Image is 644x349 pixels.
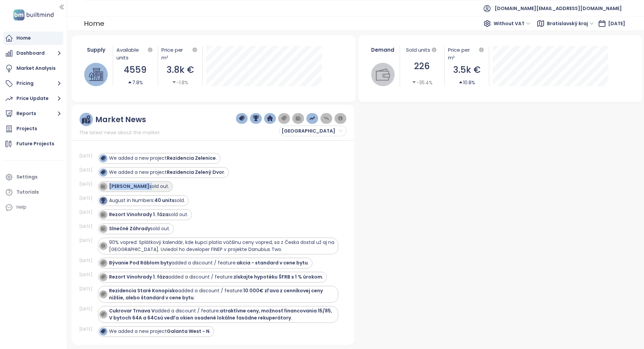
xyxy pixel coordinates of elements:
[16,188,39,196] div: Tutorials
[167,328,210,335] strong: Galanta West - N
[89,67,103,82] img: house
[109,239,335,253] span: 90% vopred: Splátkový kalendár, kde kupci platia väčšinu ceny vopred, sa z Česka dostal už aj na ...
[282,126,342,136] span: Trnavský kraj
[109,259,172,266] strong: Bývanie Pod Ráblom byty
[101,226,105,231] img: icon
[80,181,96,187] div: [DATE]
[109,259,309,266] div: added a discount / feature: .
[80,153,96,159] div: [DATE]
[338,115,344,121] img: information-circle.png
[109,155,217,162] div: We added a new project .
[109,287,323,301] strong: 10 000€ zľava z cenníkovej ceny nižšie, alebo štandard v cene bytu
[403,46,441,54] div: Sold units
[3,62,63,75] a: Market Analysis
[495,0,622,16] span: [DOMAIN_NAME][EMAIL_ADDRESS][DOMAIN_NAME]
[3,77,63,90] button: Pricing
[109,307,333,321] strong: atraktívne ceny, možnosť financovania 15/85, V bytoch 64A a 64Csú vedľa okien osadené lokálne fas...
[101,156,105,160] img: icon
[109,183,169,190] div: sold out.
[3,137,63,151] a: Future Projects
[237,259,308,266] strong: akcia - standard v cene bytu
[458,79,475,86] div: 10.8%
[16,124,37,133] div: Projects
[80,195,96,201] div: [DATE]
[16,140,54,148] div: Future Projects
[80,238,96,244] div: [DATE]
[116,46,154,61] div: Available units
[16,173,38,181] div: Settings
[494,18,531,29] span: Without VAT
[547,18,594,29] span: Bratislavský kraj
[109,169,226,176] div: We added a new project .
[101,292,105,296] img: icon
[16,94,49,103] div: Price Update
[101,198,105,203] img: icon
[369,46,396,54] div: Demand
[128,80,132,85] span: caret-up
[11,8,56,22] img: logo
[109,225,170,232] div: sold out.
[3,47,63,60] button: Dashboard
[324,115,330,121] img: price-decreases.png
[3,170,63,184] a: Settings
[234,273,323,280] strong: získajte hypotéku ŠFRB s 1 % úrokom
[80,272,96,278] div: [DATE]
[448,63,486,77] div: 3.5k €
[109,287,179,294] strong: Rezidencia Staré Konopisko
[101,329,105,334] img: icon
[101,275,105,279] img: icon
[161,63,199,77] div: 3.8k €
[95,115,146,124] div: Market News
[309,115,315,121] img: price-increases.png
[83,46,110,54] div: Supply
[376,67,390,82] img: wallet
[281,115,287,121] img: price-tag-grey.png
[109,287,335,301] div: added a discount / feature: .
[412,79,433,86] div: -35.4%
[80,306,96,312] div: [DATE]
[109,211,169,218] strong: Rezort Vinohrady 1. fáza
[82,115,90,124] img: ruler
[3,32,63,45] a: Home
[16,203,27,211] div: Help
[167,169,225,176] strong: Rezidencia Zelený Dvor
[403,59,441,73] div: 226
[109,328,211,335] div: We added a new project .
[155,197,175,204] strong: 40 units
[80,223,96,230] div: [DATE]
[253,115,259,121] img: trophy-dark-blue.png
[80,209,96,215] div: [DATE]
[608,20,625,27] span: [DATE]
[267,115,273,121] img: home-dark-blue.png
[16,64,56,72] div: Market Analysis
[101,212,105,217] img: icon
[167,155,216,161] strong: Rezidencia Zelenice
[101,312,105,316] img: icon
[109,225,151,232] strong: Slnečné Záhrady
[172,80,177,85] span: caret-down
[16,34,31,42] div: Home
[80,258,96,264] div: [DATE]
[109,307,335,321] div: added a discount / feature: .
[161,46,191,61] div: Price per m²
[295,115,301,121] img: wallet-dark-grey.png
[109,197,185,204] div: August in Numbers: sold.
[101,243,105,248] img: icon
[80,326,96,332] div: [DATE]
[109,211,189,218] div: sold out.
[84,17,104,30] div: Home
[80,286,96,292] div: [DATE]
[101,184,105,189] img: icon
[116,63,154,77] div: 4559
[109,183,150,190] strong: [PERSON_NAME]
[448,46,486,61] div: Price per m²
[172,79,188,86] div: -1.8%
[109,307,155,314] strong: Cukrovar Trnava V
[239,115,245,121] img: price-tag-dark-blue.png
[3,107,63,120] button: Reports
[3,92,63,105] button: Price Update
[80,167,96,173] div: [DATE]
[109,273,324,281] div: added a discount / feature: .
[3,186,63,199] a: Tutorials
[101,170,105,174] img: icon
